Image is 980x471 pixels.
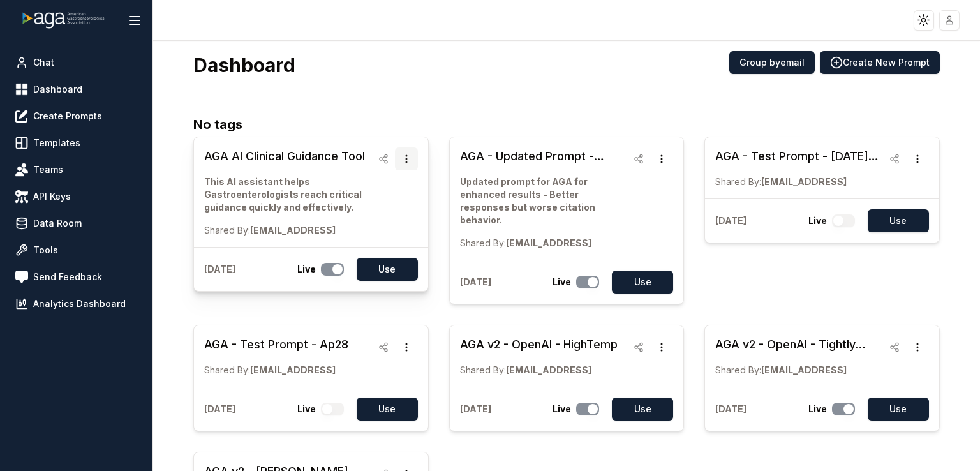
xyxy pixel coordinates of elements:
[349,398,418,421] a: Use
[204,336,348,377] a: AGA - Test Prompt - Ap28Shared By:[EMAIL_ADDRESS]
[553,276,571,288] p: Live
[729,51,815,74] button: Group byemail
[193,54,295,77] h3: Dashboard
[33,83,82,96] span: Dashboard
[715,147,883,165] h3: AGA - Test Prompt - [DATE] ([PERSON_NAME]'s Edits) - better at citation, a bit robot and rigid.
[715,364,761,375] span: Shared By:
[349,258,418,281] a: Use
[204,224,372,237] p: [EMAIL_ADDRESS]
[715,336,883,377] a: AGA v2 - OpenAI - Tightly Temp.Shared By:[EMAIL_ADDRESS]
[10,158,142,181] a: Teams
[460,276,491,288] p: [DATE]
[204,147,372,237] a: AGA AI Clinical Guidance ToolThis AI assistant helps Gastroenterologists reach critical guidance ...
[357,258,418,281] button: Use
[715,147,883,188] a: AGA - Test Prompt - [DATE] ([PERSON_NAME]'s Edits) - better at citation, a bit robot and rigid.Sh...
[10,105,142,128] a: Create Prompts
[460,147,628,165] h3: AGA - Updated Prompt - Working Version - In Progress
[460,176,628,227] p: Updated prompt for AGA for enhanced results - Better responses but worse citation behavior.
[612,398,673,421] button: Use
[860,398,929,421] a: Use
[33,271,102,283] span: Send Feedback
[297,263,316,276] p: Live
[10,265,142,288] a: Send Feedback
[10,51,142,74] a: Chat
[808,214,827,227] p: Live
[204,176,372,214] p: This AI assistant helps Gastroenterologists reach critical guidance quickly and effectively.
[553,403,571,415] p: Live
[460,364,618,377] p: [EMAIL_ADDRESS]
[33,163,63,176] span: Teams
[715,364,883,377] p: [EMAIL_ADDRESS]
[10,212,142,235] a: Data Room
[193,115,940,134] h2: No tags
[10,78,142,101] a: Dashboard
[460,336,618,354] h3: AGA v2 - OpenAI - HighTemp
[460,403,491,415] p: [DATE]
[204,364,250,375] span: Shared By:
[715,403,746,415] p: [DATE]
[715,176,883,188] p: [EMAIL_ADDRESS]
[10,292,142,315] a: Analytics Dashboard
[612,271,673,294] button: Use
[604,398,673,421] a: Use
[204,403,235,415] p: [DATE]
[10,131,142,154] a: Templates
[715,214,746,227] p: [DATE]
[204,364,348,377] p: [EMAIL_ADDRESS]
[10,185,142,208] a: API Keys
[868,398,929,421] button: Use
[204,225,250,235] span: Shared By:
[15,271,28,283] img: feedback
[860,209,929,232] a: Use
[808,403,827,415] p: Live
[715,336,883,354] h3: AGA v2 - OpenAI - Tightly Temp.
[460,147,628,250] a: AGA - Updated Prompt - Working Version - In ProgressUpdated prompt for AGA for enhanced results -...
[33,190,71,203] span: API Keys
[460,237,506,248] span: Shared By:
[204,336,348,354] h3: AGA - Test Prompt - Ap28
[33,244,58,257] span: Tools
[940,11,959,29] img: placeholder-user.jpg
[204,147,372,165] h3: AGA AI Clinical Guidance Tool
[33,56,54,69] span: Chat
[604,271,673,294] a: Use
[33,217,82,230] span: Data Room
[10,239,142,262] a: Tools
[33,110,102,123] span: Create Prompts
[460,237,628,250] p: [EMAIL_ADDRESS]
[297,403,316,415] p: Live
[204,263,235,276] p: [DATE]
[460,364,506,375] span: Shared By:
[715,176,761,187] span: Shared By:
[868,209,929,232] button: Use
[33,137,80,149] span: Templates
[460,336,618,377] a: AGA v2 - OpenAI - HighTempShared By:[EMAIL_ADDRESS]
[820,51,940,74] button: Create New Prompt
[33,297,126,310] span: Analytics Dashboard
[357,398,418,421] button: Use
